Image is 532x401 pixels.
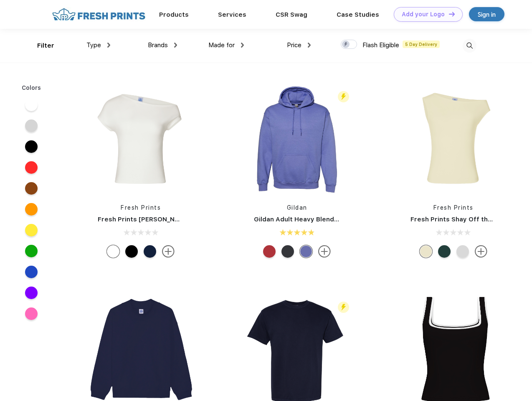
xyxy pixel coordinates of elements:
img: func=resize&h=266 [241,84,352,195]
img: more.svg [475,245,487,258]
div: Yellow [420,245,432,258]
div: Colors [15,84,48,92]
div: Green [438,245,451,258]
a: Fresh Prints [433,204,474,211]
a: Fresh Prints [PERSON_NAME] Off the Shoulder Top [98,216,260,223]
span: Made for [208,41,235,49]
span: Flash Eligible [362,41,399,49]
img: dropdown.png [107,43,110,48]
a: CSR Swag [276,11,307,18]
img: dropdown.png [174,43,177,48]
img: flash_active_toggle.svg [338,302,349,313]
div: Navy [144,245,156,258]
div: Hth Spt Scrlt Rd [263,245,276,258]
img: dropdown.png [308,43,311,48]
div: White [107,245,119,258]
img: func=resize&h=266 [398,84,509,195]
div: Ash Grey [456,245,469,258]
span: Price [287,41,301,49]
a: Gildan Adult Heavy Blend 8 Oz. 50/50 Hooded Sweatshirt [254,216,436,223]
span: Brands [148,41,168,49]
a: Fresh Prints [121,204,161,211]
a: Products [159,11,189,18]
img: fo%20logo%202.webp [50,7,148,22]
div: Add your Logo [402,11,445,18]
img: desktop_search.svg [463,39,476,53]
img: func=resize&h=266 [85,84,196,195]
div: Filter [37,41,54,51]
a: Gildan [287,204,307,211]
img: dropdown.png [241,43,244,48]
span: Type [86,41,101,49]
img: more.svg [162,245,175,258]
a: Services [218,11,246,18]
img: flash_active_toggle.svg [338,91,349,102]
div: Black [125,245,138,258]
img: DT [449,12,455,16]
div: Violet [300,245,312,258]
div: Sign in [478,10,496,19]
span: 5 Day Delivery [403,41,440,48]
a: Sign in [469,7,504,21]
div: Dark Heather [281,245,294,258]
img: more.svg [318,245,331,258]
